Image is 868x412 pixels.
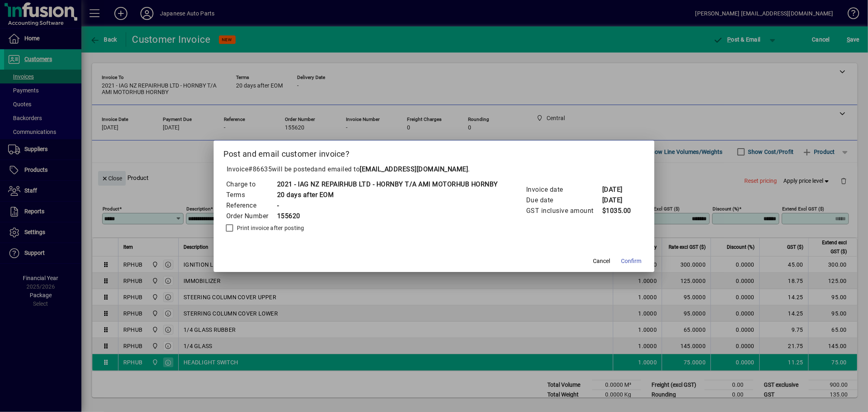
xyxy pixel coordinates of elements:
[235,224,304,232] label: Print invoice after posting
[602,184,634,195] td: [DATE]
[526,206,602,216] td: GST inclusive amount
[593,257,610,265] span: Cancel
[226,179,277,190] td: Charge to
[588,254,614,269] button: Cancel
[226,211,277,221] td: Order Number
[277,211,498,221] td: 155620
[618,254,645,269] button: Confirm
[223,164,645,174] p: Invoice will be posted .
[602,206,634,216] td: $1035.00
[526,195,602,206] td: Due date
[214,140,654,164] h2: Post and email customer invoice?
[315,165,468,173] span: and emailed to
[226,200,277,211] td: Reference
[277,179,498,190] td: 2021 - IAG NZ REPAIRHUB LTD - HORNBY T/A AMI MOTORHUB HORNBY
[226,190,277,200] td: Terms
[277,190,498,200] td: 20 days after EOM
[526,184,602,195] td: Invoice date
[621,257,641,265] span: Confirm
[360,165,468,173] b: [EMAIL_ADDRESS][DOMAIN_NAME]
[249,165,272,173] span: #86635
[602,195,634,206] td: [DATE]
[277,200,498,211] td: -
